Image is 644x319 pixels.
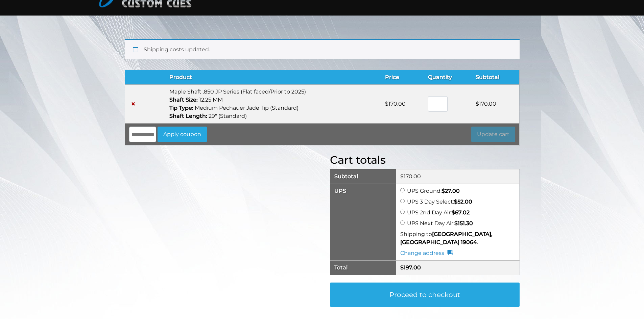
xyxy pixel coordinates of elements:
[424,70,472,84] th: Quantity
[169,96,377,104] p: 12.25 MM
[442,188,445,194] span: $
[472,70,519,84] th: Subtotal
[330,260,396,275] th: Total
[169,112,207,120] dt: Shaft Length:
[407,220,473,227] label: UPS Next Day Air:
[400,230,515,246] p: Shipping to .
[385,101,388,107] span: $
[385,101,406,107] bdi: 170.00
[400,249,453,257] a: Change address
[452,209,470,216] bdi: 67.02
[452,209,455,216] span: $
[125,39,520,59] div: Shipping costs updated.
[169,96,198,104] dt: Shaft Size:
[400,264,421,271] bdi: 197.00
[158,127,207,142] button: Apply coupon
[165,84,381,123] td: Maple Shaft .850 JP Series (Flat faced/Prior to 2025)
[400,264,404,271] span: $
[428,96,448,112] input: Product quantity
[381,70,424,84] th: Price
[400,173,404,180] span: $
[165,70,381,84] th: Product
[454,198,472,205] bdi: 52.00
[169,104,377,112] p: Medium Pechauer Jade Tip (Standard)
[476,101,479,107] span: $
[442,188,460,194] bdi: 27.00
[471,127,515,142] button: Update cart
[169,104,193,112] dt: Tip Type:
[407,209,470,216] label: UPS 2nd Day Air:
[407,188,460,194] label: UPS Ground:
[454,198,457,205] span: $
[454,220,473,227] bdi: 151.30
[330,169,396,184] th: Subtotal
[169,112,377,120] p: 29" (Standard)
[476,101,496,107] bdi: 170.00
[330,283,520,307] a: Proceed to checkout
[407,198,472,205] label: UPS 3 Day Select:
[129,100,137,108] a: Remove Maple Shaft .850 JP Series (Flat faced/Prior to 2025) from cart
[330,184,396,260] th: UPS
[400,173,421,180] bdi: 170.00
[400,231,493,245] strong: [GEOGRAPHIC_DATA], [GEOGRAPHIC_DATA] 19064
[330,154,520,166] h2: Cart totals
[454,220,458,227] span: $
